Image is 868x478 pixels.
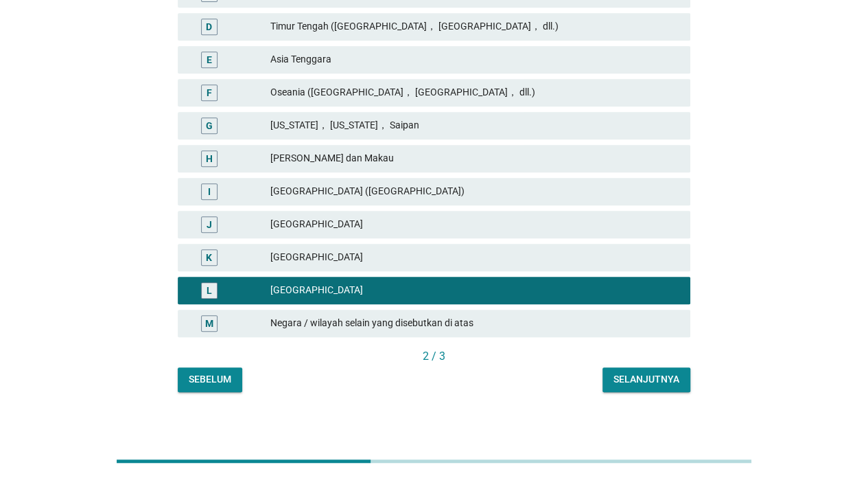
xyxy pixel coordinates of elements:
div: Oseania ([GEOGRAPHIC_DATA]， [GEOGRAPHIC_DATA]， dll.) [270,84,679,101]
div: Timur Tengah ([GEOGRAPHIC_DATA]， [GEOGRAPHIC_DATA]， dll.) [270,19,679,35]
div: Asia Tenggara [270,52,679,68]
div: H [206,151,213,166]
div: 2 / 3 [178,348,690,365]
div: Negara / wilayah selain yang disebutkan di atas [270,315,679,332]
button: Sebelum [178,367,242,392]
div: J [207,217,212,231]
div: M [205,316,213,330]
button: Selanjutnya [602,367,690,392]
div: [GEOGRAPHIC_DATA] [270,282,679,299]
div: [US_STATE]， [US_STATE]， Saipan [270,117,679,134]
div: E [207,52,212,67]
div: I [208,184,211,198]
div: L [207,283,212,297]
div: Sebelum [189,372,231,387]
div: F [207,85,212,100]
div: Selanjutnya [613,372,679,387]
div: [GEOGRAPHIC_DATA] [270,249,679,266]
div: G [206,118,213,133]
div: [GEOGRAPHIC_DATA] [270,216,679,233]
div: [PERSON_NAME] dan Makau [270,150,679,167]
div: [GEOGRAPHIC_DATA] ([GEOGRAPHIC_DATA]) [270,183,679,200]
div: K [206,250,212,264]
div: D [206,19,212,34]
